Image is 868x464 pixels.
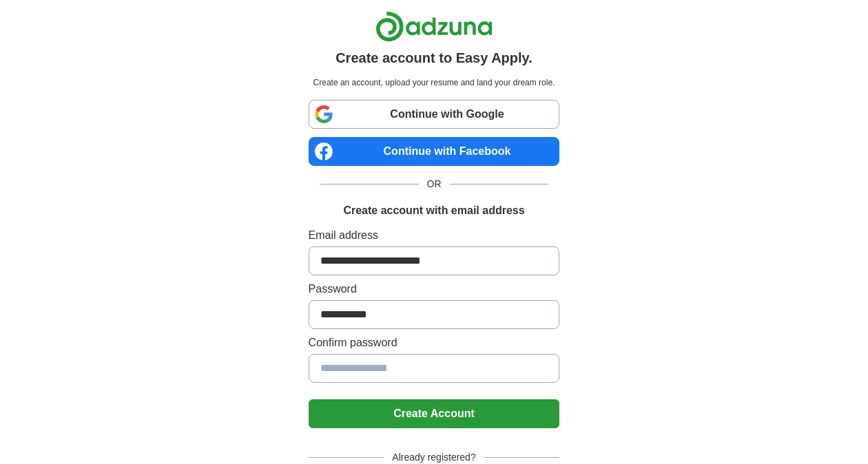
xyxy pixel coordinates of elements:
[375,11,493,42] img: Adzuna logo
[343,202,524,219] h1: Create account with email address
[309,335,560,351] label: Confirm password
[419,177,450,191] span: OR
[309,100,560,129] a: Continue with Google
[311,76,557,89] p: Create an account, upload your resume and land your dream role.
[309,281,560,297] label: Password
[309,399,560,428] button: Create Account
[309,227,560,244] label: Email address
[309,137,560,166] a: Continue with Facebook
[335,48,533,68] h1: Create account to Easy Apply.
